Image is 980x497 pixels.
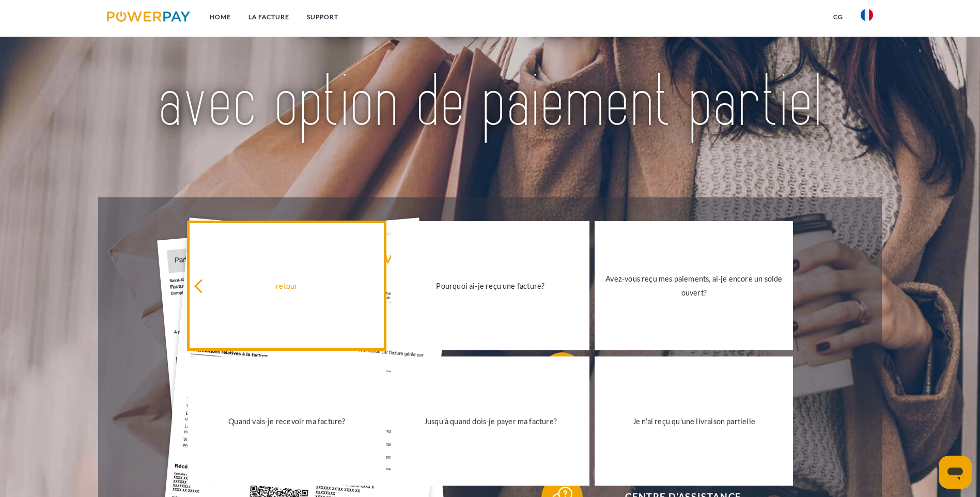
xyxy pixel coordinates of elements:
a: Avez-vous reçu mes paiements, ai-je encore un solde ouvert? [595,221,793,350]
img: fr [861,9,873,21]
a: CG [825,8,852,26]
div: retour [194,278,380,292]
div: Pourquoi ai-je reçu une facture? [397,278,583,292]
a: LA FACTURE [240,8,298,26]
div: Je n'ai reçu qu'une livraison partielle [601,414,787,428]
div: Avez-vous reçu mes paiements, ai-je encore un solde ouvert? [601,272,787,300]
iframe: Bouton de lancement de la fenêtre de messagerie [939,456,972,489]
img: logo-powerpay.svg [107,11,190,22]
div: Jusqu'à quand dois-je payer ma facture? [397,414,583,428]
a: Support [298,8,347,26]
a: Home [201,8,240,26]
div: Quand vais-je recevoir ma facture? [194,414,380,428]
